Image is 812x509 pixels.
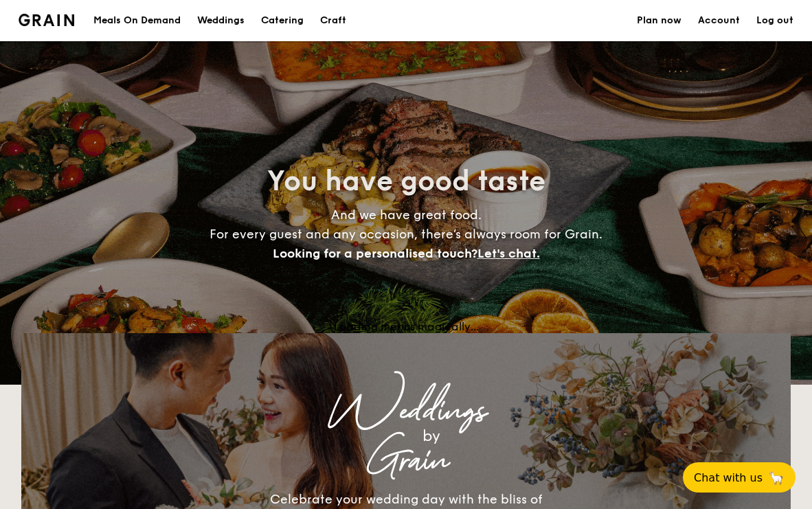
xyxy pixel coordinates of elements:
div: Loading menus magically... [21,320,791,333]
img: Grain [19,14,74,26]
span: Let's chat. [477,246,540,261]
span: 🦙 [768,470,785,486]
a: Logotype [19,14,74,26]
div: by [193,424,670,449]
button: Chat with us🦙 [683,462,796,493]
div: Grain [142,449,670,473]
span: Chat with us [694,471,763,484]
div: Weddings [142,399,670,424]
